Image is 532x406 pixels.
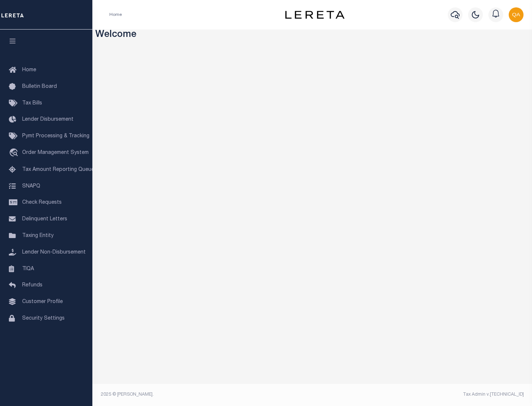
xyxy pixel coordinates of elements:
span: Security Settings [22,316,65,321]
span: Order Management System [22,150,89,155]
div: Tax Admin v.[TECHNICAL_ID] [318,391,524,398]
span: TIQA [22,266,34,271]
span: SNAPQ [22,183,40,189]
span: Taxing Entity [22,233,54,238]
span: Lender Disbursement [22,117,74,122]
div: 2025 © [PERSON_NAME]. [95,391,313,398]
span: Pymt Processing & Tracking [22,134,89,139]
span: Tax Amount Reporting Queue [22,167,94,172]
span: Delinquent Letters [22,217,67,222]
img: svg+xml;base64,PHN2ZyB4bWxucz0iaHR0cDovL3d3dy53My5vcmcvMjAwMC9zdmciIHBvaW50ZXItZXZlbnRzPSJub25lIi... [509,7,524,22]
span: Check Requests [22,200,62,205]
span: Tax Bills [22,101,42,106]
span: Bulletin Board [22,84,57,89]
span: Lender Non-Disbursement [22,250,86,255]
i: travel_explore [9,148,21,158]
span: Customer Profile [22,299,63,304]
img: logo-dark.svg [285,11,344,19]
span: Refunds [22,283,42,288]
h3: Welcome [95,30,529,41]
span: Home [22,68,36,73]
li: Home [109,11,122,18]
